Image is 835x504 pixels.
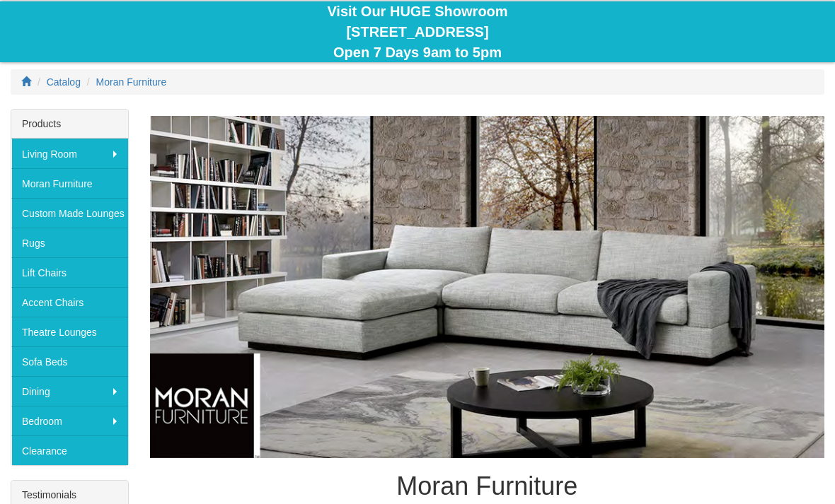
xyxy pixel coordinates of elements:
a: Theatre Lounges [11,317,128,347]
a: Bedroom [11,406,128,436]
a: Custom Made Lounges [11,199,128,228]
div: Visit Our HUGE Showroom [STREET_ADDRESS] Open 7 Days 9am to 5pm [11,2,824,63]
h1: Moran Furniture [150,473,824,501]
a: Lift Chairs [11,258,128,288]
a: Dining [11,377,128,406]
div: Products [11,110,128,139]
a: Moran Furniture [96,77,167,88]
a: Accent Chairs [11,288,128,317]
a: Catalog [47,77,81,88]
a: Sofa Beds [11,347,128,377]
img: Moran Furniture [150,117,824,459]
a: Moran Furniture [11,169,128,199]
a: Rugs [11,228,128,258]
a: Living Room [11,139,128,169]
a: Clearance [11,436,128,466]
